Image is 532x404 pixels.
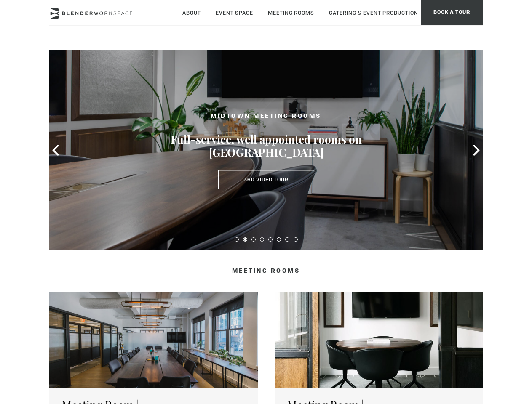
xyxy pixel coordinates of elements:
a: 360 Video Tour [218,170,314,189]
h3: Full-service, well appointed rooms on [GEOGRAPHIC_DATA] [169,133,363,159]
h2: MIDTOWN MEETING ROOMS [169,112,363,122]
iframe: Chat Widget [380,296,532,404]
h4: Meeting Rooms [91,267,441,275]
